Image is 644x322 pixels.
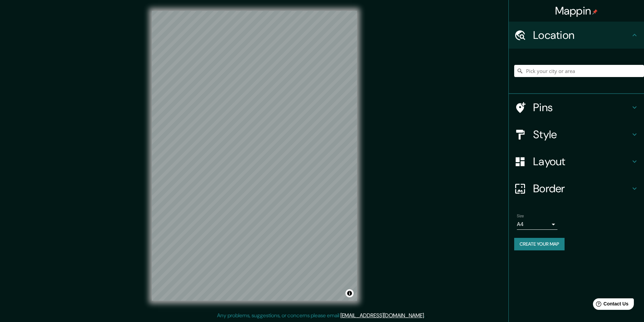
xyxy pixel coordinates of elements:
div: Border [509,175,644,202]
canvas: Map [152,11,357,301]
h4: Location [533,28,630,42]
button: Toggle attribution [345,289,354,297]
div: A4 [517,219,557,230]
div: Style [509,121,644,148]
iframe: Help widget launcher [584,296,637,315]
button: Create your map [514,238,565,250]
h4: Layout [533,155,630,168]
h4: Style [533,128,630,141]
div: . [425,312,426,320]
div: Layout [509,148,644,175]
h4: Border [533,182,630,195]
h4: Pins [533,101,630,114]
h4: Mappin [555,4,598,18]
input: Pick your city or area [514,65,644,77]
a: [EMAIL_ADDRESS][DOMAIN_NAME] [340,312,424,319]
label: Size [517,213,524,219]
img: pin-icon.png [592,9,598,15]
div: Pins [509,94,644,121]
div: Location [509,22,644,49]
div: . [426,312,427,320]
p: Any problems, suggestions, or concerns please email . [217,312,425,320]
